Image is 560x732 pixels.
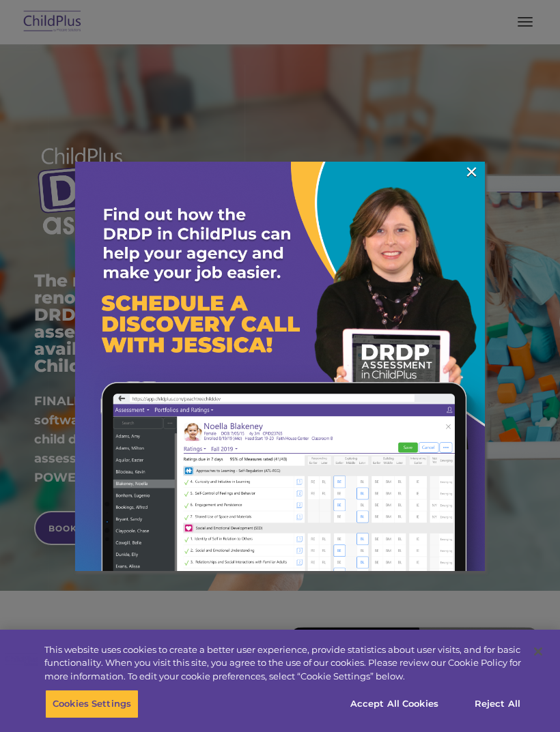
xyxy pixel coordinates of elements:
button: Close [523,636,553,667]
button: Reject All [455,690,540,718]
button: Cookies Settings [45,690,139,718]
a: × [464,165,479,179]
div: This website uses cookies to create a better user experience, provide statistics about user visit... [44,643,521,684]
button: Accept All Cookies [343,690,446,718]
